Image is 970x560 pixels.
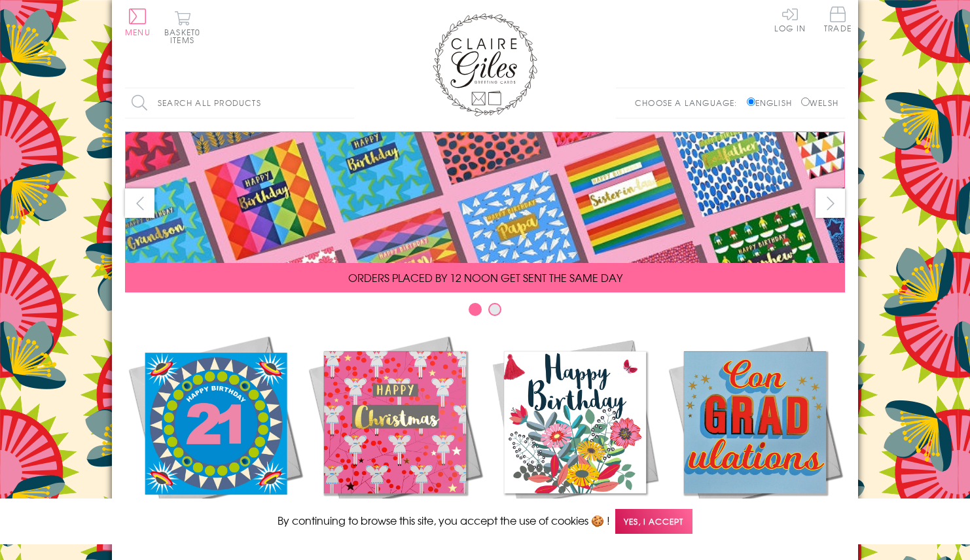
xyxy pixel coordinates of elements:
button: Menu [125,9,151,36]
input: English [747,97,755,106]
button: Basket0 items [164,10,200,44]
a: Log In [774,7,806,32]
span: ORDERS PLACED BY 12 NOON GET SENT THE SAME DAY [348,270,622,285]
input: Search [341,88,354,118]
span: Trade [824,7,852,32]
img: Claire Giles Greetings Cards [433,13,537,116]
p: Choose a language: [635,97,744,109]
button: Carousel Page 1 (Current Slide) [469,303,482,316]
button: next [816,188,845,218]
span: Menu [125,26,151,38]
button: Carousel Page 2 [488,303,501,316]
a: Academic [665,332,845,538]
div: Carousel Pagination [125,302,845,323]
a: Birthdays [485,332,665,538]
a: Trade [824,7,852,35]
a: New Releases [125,332,305,538]
span: 0 items [170,26,200,46]
input: Welsh [801,97,810,106]
button: prev [125,188,154,218]
label: Welsh [801,97,838,109]
a: Christmas [305,332,485,538]
span: Yes, I accept [615,509,692,534]
label: English [747,97,799,109]
input: Search all products [125,88,354,118]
